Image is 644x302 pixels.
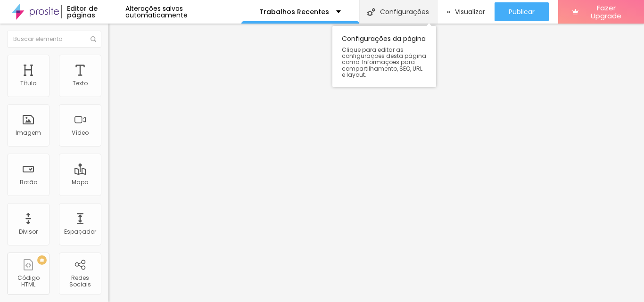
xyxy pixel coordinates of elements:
button: Visualizar [438,2,495,21]
div: Imagem [16,130,41,136]
iframe: Editor [108,24,644,302]
img: Icone [367,8,375,16]
div: Vídeo [72,130,89,136]
div: Configurações da página [332,26,436,87]
span: Clique para editar as configurações desta página como: Informações para compartilhamento, SEO, UR... [342,47,427,78]
div: Redes Sociais [61,275,99,288]
span: Publicar [509,8,535,16]
img: view-1.svg [447,8,451,16]
span: Visualizar [455,8,485,16]
input: Buscar elemento [7,31,101,48]
div: Alterações salvas automaticamente [125,5,241,18]
p: Trabalhos Recentes [259,8,329,15]
div: Texto [73,80,88,87]
div: Divisor [19,229,38,235]
div: Código HTML [9,275,47,288]
div: Espaçador [64,229,96,235]
img: Icone [91,36,96,42]
div: Mapa [72,179,89,186]
div: Título [20,80,36,87]
span: Fazer Upgrade [582,4,630,20]
div: Editor de páginas [61,5,125,18]
button: Publicar [495,2,549,21]
div: Botão [20,179,37,186]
